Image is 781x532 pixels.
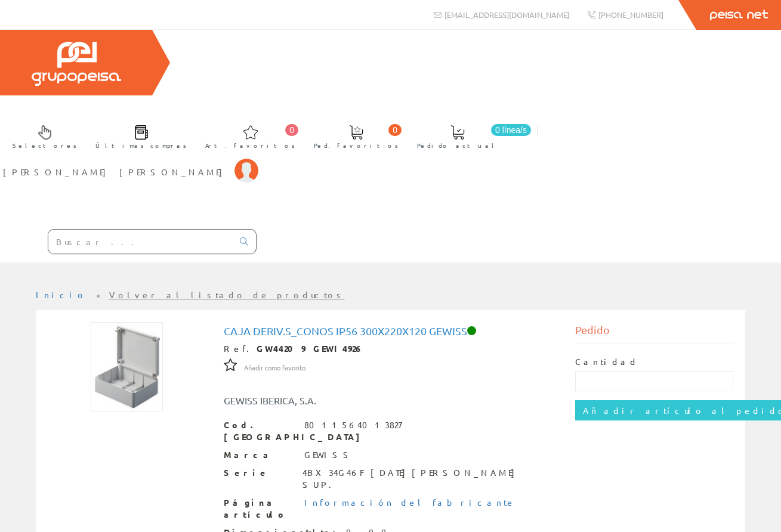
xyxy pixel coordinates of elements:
a: Inicio [36,289,87,300]
span: Página artículo [224,497,295,521]
a: 0 línea/s Pedido actual [405,115,534,156]
span: Últimas compras [95,140,187,151]
span: 0 [388,124,402,136]
div: 4BX34G46F [DATE][PERSON_NAME] SUP. [302,467,558,491]
span: Pedido actual [417,140,498,151]
h1: Caja Deriv.s_conos Ip56 300x220x120 Gewiss [224,325,558,337]
div: GEWISS IBERICA, S.A. [215,394,420,407]
div: 8011564013827 [304,419,402,431]
img: Foto artículo Caja Deriv.s_conos Ip56 300x220x120 Gewiss (120.39473684211x150) [91,322,162,412]
div: Ref. [224,343,558,355]
input: Buscar ... [48,230,233,253]
div: GEWISS [304,449,354,461]
div: Pedido [575,322,733,344]
span: Serie [224,467,294,479]
a: Volver al listado de productos [109,289,345,300]
span: Añadir como favorito [244,363,305,373]
a: [PERSON_NAME] [PERSON_NAME] [3,156,258,168]
a: Añadir como favorito [244,361,305,372]
span: Cod. [GEOGRAPHIC_DATA] [224,419,295,443]
span: [PERSON_NAME] [PERSON_NAME] [3,166,229,178]
strong: GW44209 GEWI4926 [257,343,363,354]
span: Ped. favoritos [314,140,399,151]
span: Marca [224,449,295,461]
span: 0 [285,124,298,136]
img: Grupo Peisa [32,42,121,86]
a: Selectores [1,115,83,156]
span: [EMAIL_ADDRESS][DOMAIN_NAME] [444,10,569,20]
label: Cantidad [575,356,638,368]
a: Información del fabricante [304,497,515,508]
span: Art. favoritos [205,140,295,151]
a: Últimas compras [84,115,193,156]
span: 0 línea/s [491,124,531,136]
span: [PHONE_NUMBER] [598,10,663,20]
span: Selectores [13,140,77,151]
